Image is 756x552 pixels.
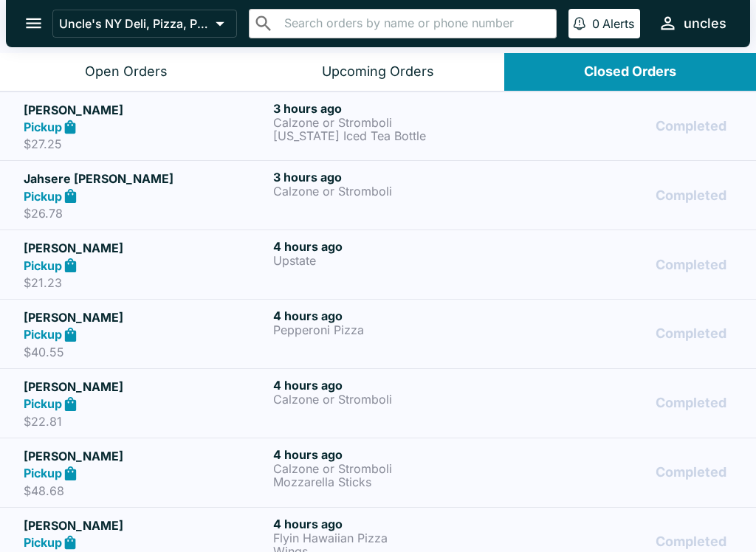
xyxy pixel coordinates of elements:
[24,189,62,204] strong: Pickup
[24,239,267,257] h5: [PERSON_NAME]
[273,116,517,129] p: Calzone or Stromboli
[584,63,676,80] div: Closed Orders
[24,414,267,429] p: $22.81
[273,184,517,198] p: Calzone or Stromboli
[273,378,517,393] h6: 4 hours ago
[24,447,267,465] h5: [PERSON_NAME]
[273,447,517,462] h6: 4 hours ago
[273,517,517,531] h6: 4 hours ago
[322,63,434,80] div: Upcoming Orders
[24,396,62,411] strong: Pickup
[273,531,517,545] p: Flyin Hawaiian Pizza
[24,275,267,290] p: $21.23
[24,535,62,550] strong: Pickup
[273,101,517,116] h6: 3 hours ago
[24,483,267,498] p: $48.68
[24,170,267,187] h5: Jahsere [PERSON_NAME]
[273,170,517,184] h6: 3 hours ago
[652,7,732,39] button: uncles
[592,16,599,31] p: 0
[85,63,168,80] div: Open Orders
[59,16,210,31] p: Uncle's NY Deli, Pizza, Pasta & Subs
[273,475,517,489] p: Mozzarella Sticks
[15,4,52,42] button: open drawer
[273,308,517,323] h6: 4 hours ago
[684,15,726,32] div: uncles
[24,206,267,221] p: $26.78
[273,239,517,254] h6: 4 hours ago
[24,120,62,134] strong: Pickup
[24,345,267,359] p: $40.55
[273,129,517,142] p: [US_STATE] Iced Tea Bottle
[24,517,267,534] h5: [PERSON_NAME]
[24,378,267,396] h5: [PERSON_NAME]
[273,462,517,475] p: Calzone or Stromboli
[24,308,267,326] h5: [PERSON_NAME]
[24,327,62,342] strong: Pickup
[24,137,267,151] p: $27.25
[52,10,237,38] button: Uncle's NY Deli, Pizza, Pasta & Subs
[280,13,550,34] input: Search orders by name or phone number
[273,323,517,337] p: Pepperoni Pizza
[273,393,517,406] p: Calzone or Stromboli
[273,254,517,267] p: Upstate
[24,101,267,119] h5: [PERSON_NAME]
[24,258,62,273] strong: Pickup
[602,16,634,31] p: Alerts
[24,466,62,480] strong: Pickup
